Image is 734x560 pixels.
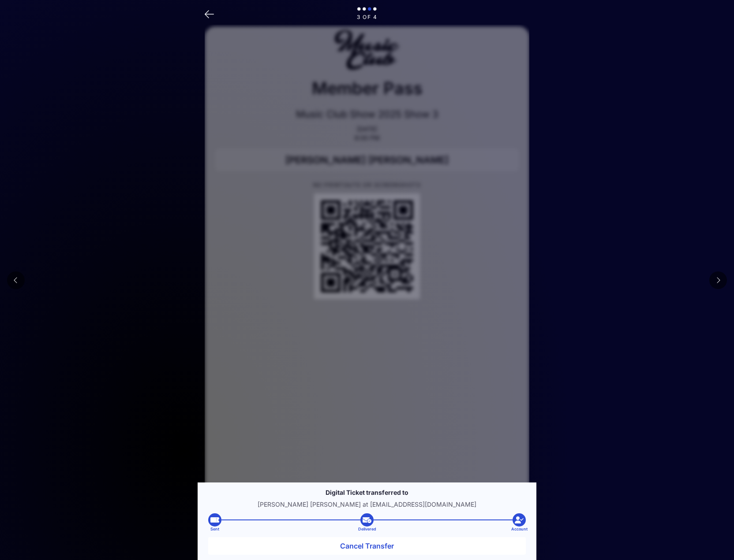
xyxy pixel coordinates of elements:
p: 6:00 PM [215,134,519,141]
p: NO PRINTOUTS OR SCREENSHOTS [215,182,519,188]
p: Member Pass [215,75,519,101]
p: Digital Ticket transferred to [208,488,526,497]
div: [PERSON_NAME] [PERSON_NAME] [215,148,519,171]
p: Music Club Show 2025 Show 3 [215,108,519,120]
p: [DATE] [215,126,519,133]
button: Cancel Transfer [208,537,526,555]
span: Account [511,527,528,531]
span: Sent [210,527,219,531]
p: 3 of 4 [205,14,529,20]
div: QR Code [314,193,420,299]
p: [PERSON_NAME] [PERSON_NAME] at [EMAIL_ADDRESS][DOMAIN_NAME] [208,501,526,508]
span: Delivered [358,527,376,531]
